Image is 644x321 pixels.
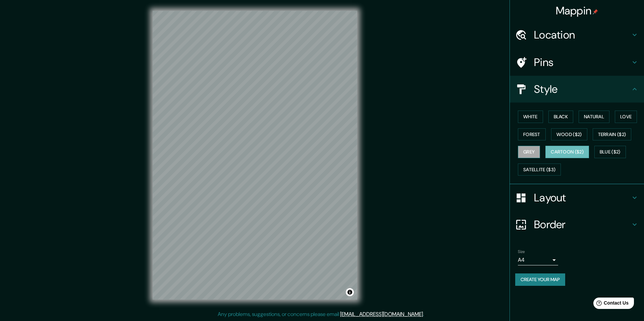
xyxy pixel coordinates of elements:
[579,111,609,123] button: Natural
[518,255,558,265] div: A4
[534,191,631,204] h4: Layout
[518,146,540,158] button: Grey
[594,146,626,158] button: Blue ($2)
[534,218,631,231] h4: Border
[551,128,587,141] button: Wood ($2)
[510,49,644,76] div: Pins
[518,249,525,255] label: Size
[556,4,598,17] h4: Mappin
[510,184,644,211] div: Layout
[218,310,424,318] p: Any problems, suggestions, or concerns please email .
[424,310,425,318] div: .
[510,21,644,48] div: Location
[545,146,589,158] button: Cartoon ($2)
[340,311,423,318] a: [EMAIL_ADDRESS][DOMAIN_NAME]
[584,295,637,314] iframe: Help widget launcher
[534,82,631,96] h4: Style
[518,111,543,123] button: White
[548,111,574,123] button: Black
[425,310,426,318] div: .
[615,111,637,123] button: Love
[534,56,631,69] h4: Pins
[593,128,632,141] button: Terrain ($2)
[534,28,631,42] h4: Location
[510,76,644,103] div: Style
[515,273,565,286] button: Create your map
[510,211,644,238] div: Border
[593,9,598,14] img: pin-icon.png
[346,288,354,296] button: Toggle attribution
[518,128,546,141] button: Forest
[153,11,357,300] canvas: Map
[518,164,561,176] button: Satellite ($3)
